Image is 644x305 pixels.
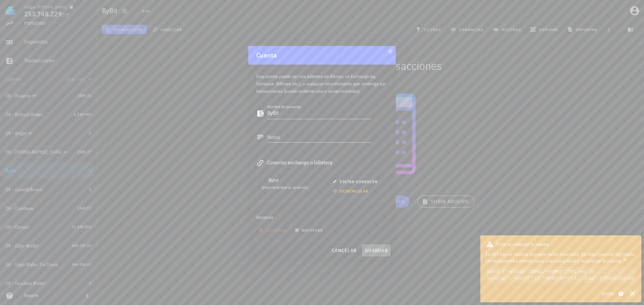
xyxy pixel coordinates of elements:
[256,65,388,99] div: Una cuenta puede ser una billetera de Bitcoin, un Exchange (ej. Coinbase, Bitfinex, etc.), o cual...
[269,177,278,183] div: Bybit
[256,209,388,225] div: Acciones
[329,244,359,256] button: cancelar
[365,247,388,253] span: guardar
[486,267,636,283] code: bybit {"retCode":10003,"retMsg":"API key is invalid.","result":{},"retExtInfo":{},"time":17594234...
[601,291,622,297] span: Ayuda
[260,228,287,233] span: eliminar
[334,179,378,184] span: editar conexión
[296,228,323,233] span: archivar
[362,244,390,256] button: guardar
[486,251,636,264] div: La API key es inválida (o puede haber expirado). Verifica que esté ingresada correctamente e inte...
[256,158,388,167] div: Conectar exchange o billetera
[267,104,301,109] label: Nombre de la cuenta
[262,185,308,190] span: Importado
[262,178,266,182] img: Bybit_Official
[248,46,396,65] div: Cuenta
[334,188,368,194] span: desvincular
[330,177,382,186] button: editar conexión
[597,289,627,298] button: Ayuda
[330,186,373,196] button: desvincular
[256,225,291,235] button: eliminar
[280,185,309,190] span: Nueva conexión
[331,247,357,253] span: cancelar
[496,240,549,248] span: Error al conectar la cuenta
[292,225,327,235] button: archivar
